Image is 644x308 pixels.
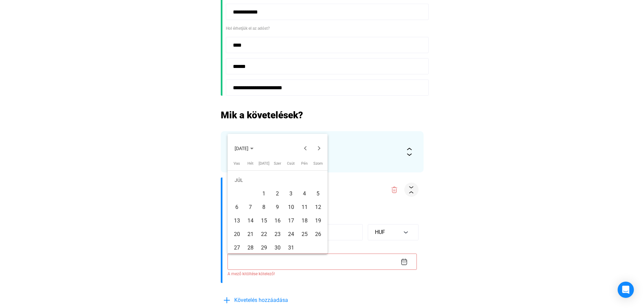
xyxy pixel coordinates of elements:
[618,282,634,298] div: Open Intercom Messenger
[285,228,297,240] div: 24
[258,188,270,200] div: 1
[244,201,257,213] div: 7
[298,228,311,241] button: July 25, 2025
[231,215,243,227] div: 13
[229,141,259,155] button: Choose month and year
[257,187,271,200] button: July 1, 2025
[299,141,312,155] button: Previous month
[258,242,270,254] div: 29
[271,187,284,200] button: July 2, 2025
[258,215,270,227] div: 15
[231,228,243,240] div: 20
[271,228,284,240] div: 23
[271,228,284,241] button: July 23, 2025
[298,214,311,228] button: July 18, 2025
[271,241,284,255] button: July 30, 2025
[244,200,257,214] button: July 7, 2025
[257,241,271,255] button: July 29, 2025
[285,242,297,254] div: 31
[284,241,298,255] button: July 31, 2025
[257,214,271,228] button: July 15, 2025
[311,228,325,241] button: July 26, 2025
[271,242,284,254] div: 30
[244,228,257,240] div: 21
[231,242,243,254] div: 27
[298,187,311,200] button: July 4, 2025
[311,214,325,228] button: July 19, 2025
[287,161,295,166] span: Csüt
[285,201,297,213] div: 10
[244,242,257,254] div: 28
[258,201,270,213] div: 8
[230,173,325,187] td: JÚL
[244,241,257,255] button: July 28, 2025
[284,214,298,228] button: July 17, 2025
[231,201,243,213] div: 6
[271,201,284,213] div: 9
[312,201,324,213] div: 12
[230,200,244,214] button: July 6, 2025
[271,200,284,214] button: July 9, 2025
[284,228,298,241] button: July 24, 2025
[313,161,323,166] span: Szom
[259,161,269,166] span: [DATE]
[301,161,308,166] span: Pén
[271,188,284,200] div: 2
[235,146,248,151] span: [DATE]
[311,200,325,214] button: July 12, 2025
[285,215,297,227] div: 17
[271,215,284,227] div: 16
[234,161,240,166] span: Vas
[311,187,325,200] button: July 5, 2025
[230,214,244,228] button: July 13, 2025
[230,241,244,255] button: July 27, 2025
[271,214,284,228] button: July 16, 2025
[312,141,326,155] button: Next month
[299,228,311,240] div: 25
[244,214,257,228] button: July 14, 2025
[257,228,271,241] button: July 22, 2025
[285,188,297,200] div: 3
[298,200,311,214] button: July 11, 2025
[299,188,311,200] div: 4
[312,188,324,200] div: 5
[247,161,254,166] span: Hét
[258,228,270,240] div: 22
[244,228,257,241] button: July 21, 2025
[230,228,244,241] button: July 20, 2025
[312,228,324,240] div: 26
[312,215,324,227] div: 19
[299,201,311,213] div: 11
[257,200,271,214] button: July 8, 2025
[299,215,311,227] div: 18
[284,187,298,200] button: July 3, 2025
[284,200,298,214] button: July 10, 2025
[274,161,281,166] span: Szer
[244,215,257,227] div: 14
